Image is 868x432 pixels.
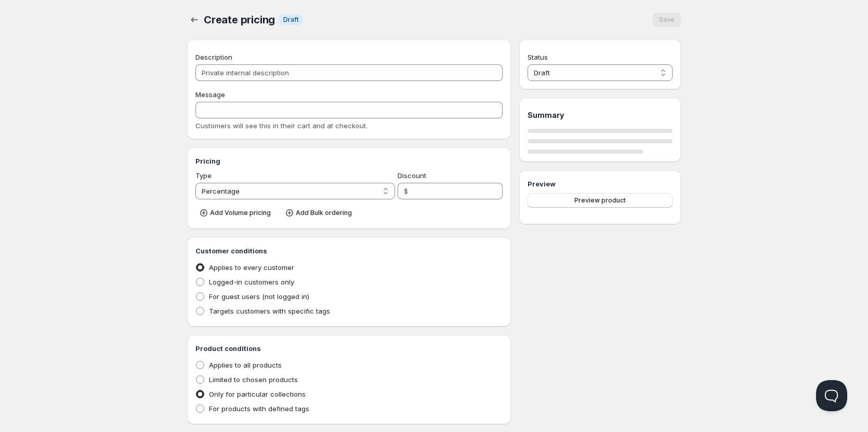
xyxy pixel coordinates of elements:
input: Private internal description [195,64,503,81]
h3: Pricing [195,156,503,166]
button: Add Volume pricing [195,206,277,220]
button: Add Bulk ordering [281,206,358,220]
span: For guest users (not logged in) [209,292,309,301]
span: Draft [283,16,299,24]
h3: Customer conditions [195,246,503,256]
h3: Preview [528,179,673,189]
span: Discount [398,171,426,180]
span: Customers will see this in their cart and at checkout. [195,122,367,130]
span: Preview product [574,196,626,205]
h1: Summary [528,110,673,120]
h3: Product conditions [195,343,503,354]
span: Targets customers with specific tags [209,307,330,315]
span: Type [195,171,212,180]
span: Message [195,90,225,99]
iframe: Help Scout Beacon - Open [816,380,847,411]
span: Add Volume pricing [210,209,271,217]
span: Limited to chosen products [209,375,298,384]
span: Only for particular collections [209,390,306,398]
span: Create pricing [204,14,275,26]
span: For products with defined tags [209,404,309,413]
span: Add Bulk ordering [296,209,352,217]
span: Applies to all products [209,361,282,369]
span: Logged-in customers only [209,278,294,286]
span: Status [528,53,548,61]
span: Applies to every customer [209,263,294,272]
span: Description [195,53,232,61]
span: $ [404,187,408,195]
button: Preview product [528,193,673,208]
